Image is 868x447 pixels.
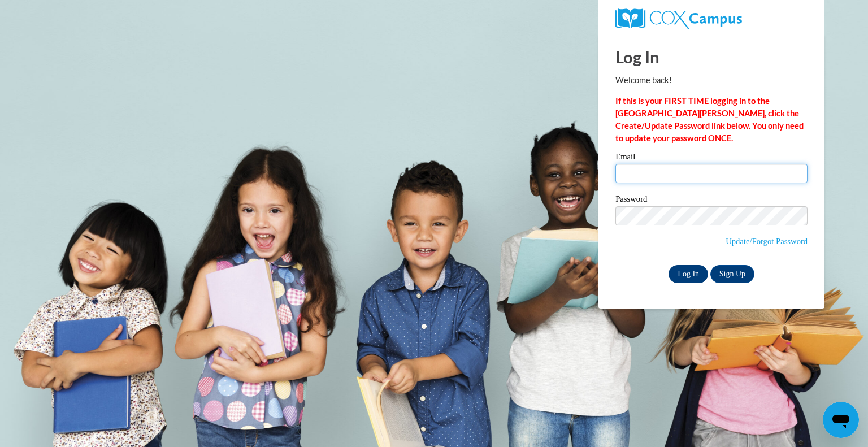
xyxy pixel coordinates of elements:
[669,265,708,283] input: Log In
[615,153,808,164] label: Email
[615,96,804,143] strong: If this is your FIRST TIME logging in to the [GEOGRAPHIC_DATA][PERSON_NAME], click the Create/Upd...
[710,265,754,283] a: Sign Up
[615,74,808,86] p: Welcome back!
[726,237,808,246] a: Update/Forgot Password
[615,8,742,29] img: COX Campus
[823,402,859,438] iframe: Button to launch messaging window
[615,8,808,29] a: COX Campus
[615,195,808,206] label: Password
[615,45,808,68] h1: Log In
